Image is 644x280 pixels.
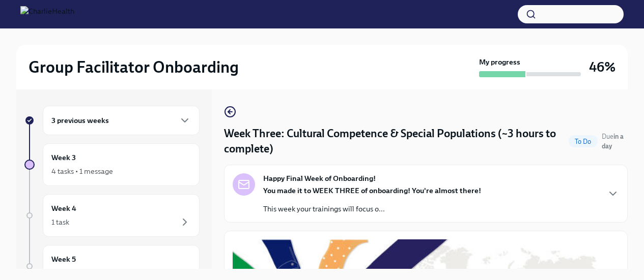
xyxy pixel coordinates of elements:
div: 4 tasks • 1 message [51,166,113,176]
h6: 3 previous weeks [51,115,109,126]
h6: Week 5 [51,254,76,265]
h6: Week 4 [51,203,76,214]
p: This week your trainings will focus o... [263,204,481,214]
img: CharlieHealth [20,6,74,22]
span: Due [602,133,624,150]
strong: You made it to WEEK THREE of onboarding! You're almost there! [263,186,481,195]
strong: My progress [479,57,520,67]
h3: 46% [589,58,615,76]
div: 3 previous weeks [43,106,200,135]
div: 1 task [51,217,69,227]
h6: Week 3 [51,152,76,163]
h2: Group Facilitator Onboarding [29,57,239,77]
strong: Happy Final Week of Onboarding! [263,173,376,183]
a: Week 34 tasks • 1 message [24,143,200,186]
a: Week 41 task [24,194,200,237]
span: To Do [569,138,598,145]
span: August 18th, 2025 10:00 [602,132,628,151]
h4: Week Three: Cultural Competence & Special Populations (~3 hours to complete) [224,126,565,157]
div: 1 task [51,268,69,278]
